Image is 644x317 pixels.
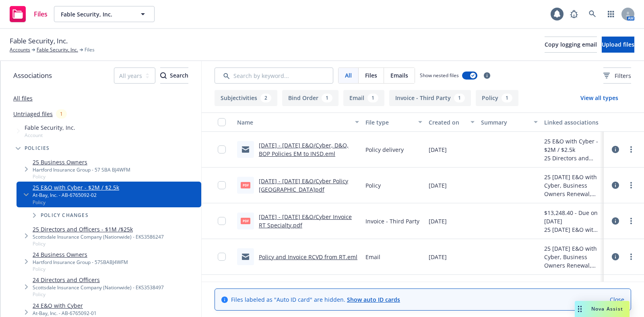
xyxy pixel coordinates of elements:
span: Files [365,71,377,80]
div: 1 [56,109,67,119]
span: Nova Assist [591,305,623,312]
div: Scottsdale Insurance Company (Nationwide) - EKS3586247 [33,233,164,240]
a: Untriaged files [13,110,53,118]
a: All files [13,94,33,102]
span: [DATE] [429,145,447,154]
a: 24 Business Owners [33,250,128,259]
div: Drag to move [575,301,585,317]
div: Created on [429,118,466,127]
span: pdf [241,182,250,188]
div: Scottsdale Insurance Company (Nationwide) - EKS3538497 [33,284,164,291]
span: Fable Security, Inc. [10,36,68,46]
span: Associations [13,70,52,81]
a: more [626,145,636,154]
div: $13,248.40 - Due on [DATE] [544,209,601,225]
a: more [626,216,636,226]
div: Search [160,68,188,83]
a: 25 Directors and Officers - $1M /$25k [33,225,164,233]
span: Policy [33,240,164,247]
a: more [626,180,636,190]
a: 24 E&O with Cyber [33,301,97,310]
div: 25 E&O with Cyber - $2M / $2.5k [544,137,601,154]
a: Close [610,295,624,304]
span: Fable Security, Inc. [25,123,75,132]
div: Linked associations [544,118,601,127]
input: Toggle Row Selected [218,253,226,261]
button: Nova Assist [575,301,630,317]
input: Toggle Row Selected [218,145,226,153]
a: [DATE] - [DATE] E&O/Cyber Invoice RT Specialty.pdf [259,213,352,229]
button: Filters [603,67,631,84]
button: Copy logging email [545,37,597,53]
span: Policy delivery [365,145,404,154]
a: Show auto ID cards [347,296,400,303]
a: Search [584,6,601,22]
div: 25 [DATE] E&O with Cyber, Business Owners Renewal, D&O [544,225,601,234]
span: Copy logging email [545,41,597,48]
div: 1 [454,94,465,102]
span: [DATE] [429,181,447,190]
button: SearchSearch [160,67,188,84]
span: [DATE] [429,253,447,261]
button: Email [343,90,384,106]
span: Email [365,253,380,261]
span: Account [25,132,75,139]
span: Filters [603,72,631,80]
span: Policy [33,291,164,298]
div: 1 [502,94,512,102]
input: Select all [218,118,226,126]
div: 25 Directors and Officers - $1M /$25k [544,154,601,162]
div: Name [237,118,350,127]
div: Hartford Insurance Group - 57 SBA BJ4WFM [33,166,130,173]
button: Upload files [602,37,634,53]
a: 25 Business Owners [33,158,130,166]
button: Subjectivities [215,90,277,106]
span: Show nested files [420,72,459,79]
input: Toggle Row Selected [218,217,226,225]
span: pdf [241,218,250,224]
span: Policy [365,181,381,190]
a: Policy and Invoice RCVD from RT.eml [259,253,357,261]
input: Search by keyword... [215,67,333,84]
span: Policies [25,146,50,151]
a: Report a Bug [566,6,582,22]
a: Accounts [10,46,30,53]
div: 25 [DATE] E&O with Cyber, Business Owners Renewal, D&O [544,173,601,198]
svg: Search [160,72,167,79]
span: All [345,71,352,80]
button: Summary [478,112,541,132]
div: At-Bay, Inc. - AB-6765092-02 [33,192,119,198]
span: Policy [33,266,128,272]
button: Policy [476,90,518,106]
div: 1 [322,94,332,102]
button: Linked associations [541,112,604,132]
button: Fable Security, Inc. [54,6,155,22]
a: Files [6,3,51,25]
button: File type [362,112,425,132]
button: Created on [425,112,478,132]
button: Name [234,112,362,132]
span: Files [34,11,47,17]
span: Emails [390,71,408,80]
a: Fable Security, Inc. [37,46,78,53]
span: Filters [615,72,631,80]
a: more [626,252,636,262]
span: Policy [33,199,119,206]
span: Upload files [602,41,634,48]
input: Toggle Row Selected [218,181,226,189]
div: File type [365,118,413,127]
span: Policy [33,173,130,180]
a: [DATE] - [DATE] E&O/Cyber Policy [GEOGRAPHIC_DATA]pdf [259,177,348,193]
button: View all types [568,90,631,106]
span: [DATE] [429,217,447,225]
span: Files [85,46,95,53]
a: 24 Directors and Officers [33,276,164,284]
span: Invoice - Third Party [365,217,419,225]
a: [DATE] - [DATE] E&O/Cyber, D&O, BOP Policies EM to INSD.eml [259,141,349,157]
a: 25 E&O with Cyber - $2M / $2.5k [33,183,119,192]
span: Policy changes [41,213,89,218]
button: Invoice - Third Party [389,90,471,106]
div: Hartford Insurance Group - 57SBABJ4WFM [33,259,128,266]
div: 1 [367,94,378,102]
div: At-Bay, Inc. - AB-6765092-01 [33,310,97,317]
